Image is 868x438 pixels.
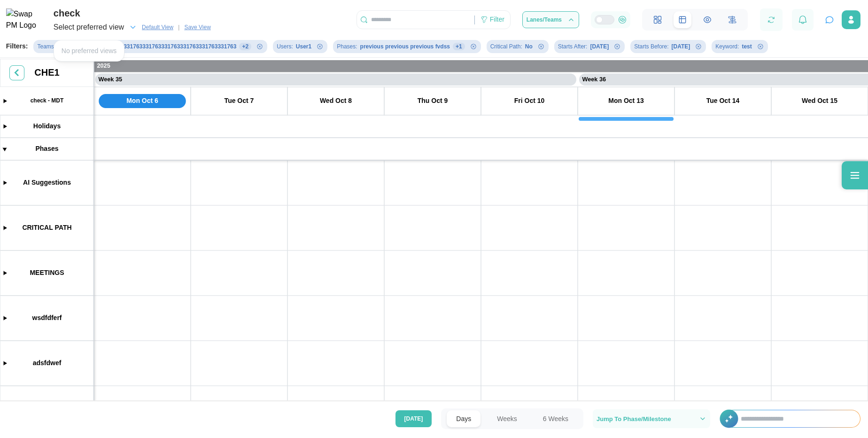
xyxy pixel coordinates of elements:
[558,42,588,51] div: Starts After :
[470,43,477,50] button: Remove Phases filter
[37,42,55,51] div: Teams :
[742,42,752,51] div: test
[613,43,621,50] button: Remove Starts After filter
[277,42,293,51] div: Users :
[525,42,533,51] div: No
[672,42,690,51] div: [DATE]
[823,13,836,26] button: Open project assistant
[695,43,702,50] button: Remove Starts Before filter
[453,43,465,50] div: + 1
[527,17,562,23] span: Lanes/Teams
[488,410,527,427] button: Weeks
[765,13,778,26] button: Refresh Grid
[490,15,504,25] div: Filter
[597,416,671,422] span: Jump To Phase/Milestone
[757,43,764,50] button: Remove Keyword filter
[239,43,251,50] div: + 2
[490,42,522,51] div: Critical Path :
[6,41,28,52] div: Filters:
[184,23,210,32] span: Save View
[142,23,173,32] span: Default View
[537,43,545,50] button: Remove Critical Path filter
[534,410,578,427] button: 6 Weeks
[447,410,480,427] button: Days
[54,21,124,34] span: Select preferred view
[404,411,423,427] span: [DATE]
[634,42,668,51] div: Starts Before :
[720,410,860,428] div: +
[178,23,179,32] div: |
[360,42,450,51] div: previous previous previous fvdss
[715,42,739,51] div: Keyword :
[590,42,609,51] div: [DATE]
[54,6,215,21] div: check
[337,42,357,51] div: Phases :
[296,42,311,51] div: User1
[6,8,44,32] img: Swap PM Logo
[58,42,236,51] div: A - 331763331763331763331763331763331763331763331763331763
[316,43,324,50] button: Remove Users filter
[256,43,263,50] button: Remove Teams filter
